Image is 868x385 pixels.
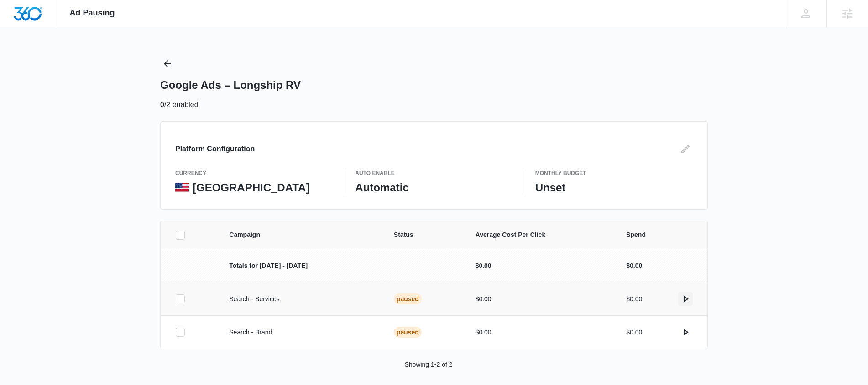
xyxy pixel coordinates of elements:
[160,99,199,110] p: 0/2 enabled
[175,183,189,192] img: United States
[626,230,693,240] span: Spend
[535,169,693,177] p: Monthly Budget
[355,181,512,195] p: Automatic
[404,360,452,370] p: Showing 1-2 of 2
[175,169,333,177] p: currency
[394,230,454,240] span: Status
[70,8,115,18] span: Ad Pausing
[678,325,693,339] button: actions.activate
[476,230,605,240] span: Average Cost Per Click
[394,327,422,338] div: Paused
[535,181,693,195] p: Unset
[394,293,422,304] div: Paused
[160,56,175,71] button: Back
[229,294,372,304] p: Search - Services
[626,294,642,304] p: $0.00
[476,261,605,271] p: $0.00
[678,292,693,306] button: actions.activate
[476,294,605,304] p: $0.00
[678,142,693,156] button: Edit
[476,328,605,337] p: $0.00
[229,328,372,337] p: Search - Brand
[626,328,642,337] p: $0.00
[193,181,309,195] p: [GEOGRAPHIC_DATA]
[229,230,372,240] span: Campaign
[626,261,642,271] p: $0.00
[229,261,372,271] p: Totals for [DATE] - [DATE]
[175,144,255,154] h3: Platform Configuration
[355,169,512,177] p: Auto Enable
[160,78,301,92] h1: Google Ads – Longship RV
